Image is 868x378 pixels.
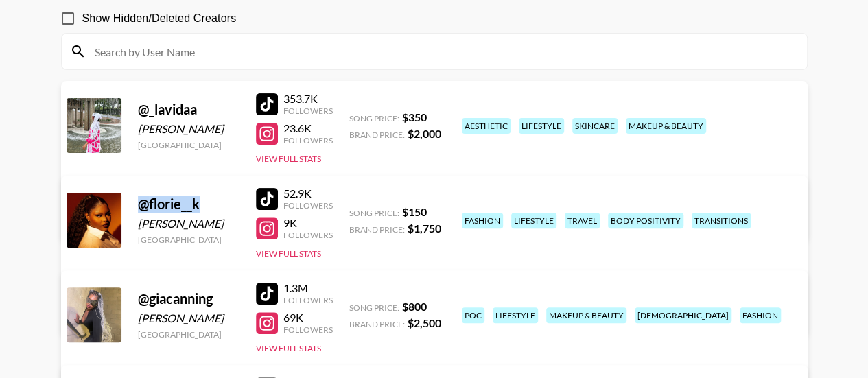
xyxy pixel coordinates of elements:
[138,101,239,118] div: @ _lavidaa
[408,222,441,235] strong: $ 1,750
[283,135,333,145] div: Followers
[349,113,399,123] span: Song Price:
[138,311,239,325] div: [PERSON_NAME]
[283,121,333,135] div: 23.6K
[256,248,321,259] button: View Full Stats
[283,92,333,106] div: 353.7K
[283,281,333,295] div: 1.3M
[86,40,799,62] input: Search by User Name
[349,303,399,313] span: Song Price:
[138,329,239,340] div: [GEOGRAPHIC_DATA]
[256,343,321,353] button: View Full Stats
[408,316,441,329] strong: $ 2,500
[462,213,503,228] div: fashion
[408,127,441,140] strong: $ 2,000
[283,106,333,116] div: Followers
[283,324,333,335] div: Followers
[565,213,600,228] div: travel
[402,110,427,123] strong: $ 350
[402,205,427,218] strong: $ 150
[138,122,239,136] div: [PERSON_NAME]
[462,118,511,134] div: aesthetic
[402,300,427,313] strong: $ 800
[138,196,239,213] div: @ florie__k
[283,216,333,230] div: 9K
[138,235,239,245] div: [GEOGRAPHIC_DATA]
[635,307,731,323] div: [DEMOGRAPHIC_DATA]
[283,200,333,211] div: Followers
[138,140,239,150] div: [GEOGRAPHIC_DATA]
[283,295,333,305] div: Followers
[692,213,751,228] div: transitions
[519,118,564,134] div: lifestyle
[546,307,626,323] div: makeup & beauty
[626,118,706,134] div: makeup & beauty
[256,154,321,164] button: View Full Stats
[511,213,556,228] div: lifestyle
[283,187,333,200] div: 52.9K
[493,307,538,323] div: lifestyle
[462,307,484,323] div: poc
[349,224,405,235] span: Brand Price:
[283,311,333,324] div: 69K
[349,130,405,140] span: Brand Price:
[572,118,618,134] div: skincare
[349,319,405,329] span: Brand Price:
[138,290,239,307] div: @ giacanning
[82,10,237,27] span: Show Hidden/Deleted Creators
[740,307,781,323] div: fashion
[283,230,333,240] div: Followers
[608,213,683,228] div: body positivity
[349,208,399,218] span: Song Price:
[138,217,239,231] div: [PERSON_NAME]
